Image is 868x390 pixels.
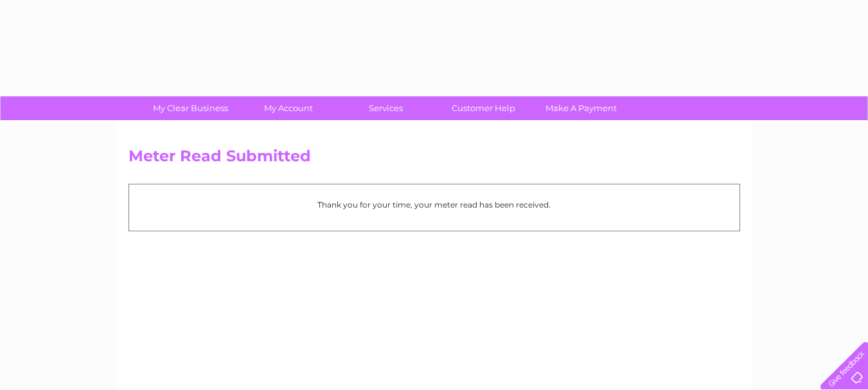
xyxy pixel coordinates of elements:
[333,96,439,120] a: Services
[235,96,341,120] a: My Account
[137,96,244,120] a: My Clear Business
[128,147,740,172] h2: Meter Read Submitted
[136,199,733,211] p: Thank you for your time, your meter read has been received.
[528,96,634,120] a: Make A Payment
[430,96,536,120] a: Customer Help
